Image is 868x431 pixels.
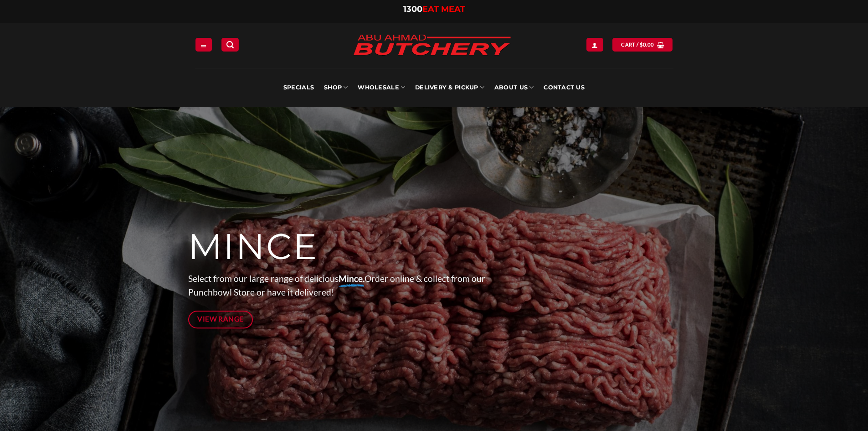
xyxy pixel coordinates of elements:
[197,313,244,325] span: View Range
[358,68,405,107] a: Wholesale
[195,38,212,51] a: Menu
[188,311,253,328] a: View Range
[640,41,643,49] span: $
[544,68,585,107] a: Contact Us
[403,4,465,14] a: 1300EAT MEAT
[494,68,534,107] a: About Us
[188,225,318,269] span: MINCE
[621,41,654,49] span: Cart /
[345,28,519,63] img: Abu Ahmad Butchery
[221,38,239,51] a: Search
[415,68,484,107] a: Delivery & Pickup
[640,42,654,47] bdi: 0.00
[586,38,603,51] a: Login
[283,68,314,107] a: Specials
[422,4,465,14] span: EAT MEAT
[324,68,348,107] a: SHOP
[339,273,365,284] strong: Mince.
[403,4,422,14] span: 1300
[612,38,673,51] a: View cart
[188,273,485,298] span: Select from our large range of delicious Order online & collect from our Punchbowl Store or have ...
